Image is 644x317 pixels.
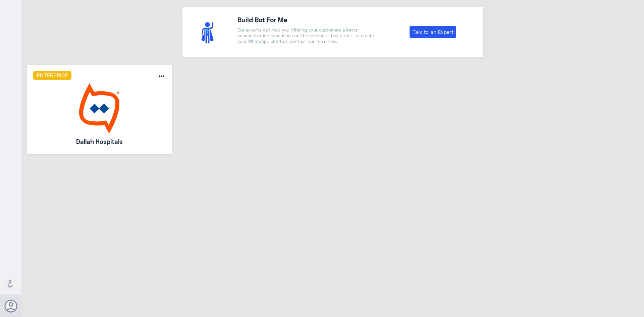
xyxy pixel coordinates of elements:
[51,137,148,146] h5: Dallah Hospitals
[410,26,456,38] a: Talk to an Expert
[33,83,166,134] img: bot image
[237,27,378,44] p: Our experts can help you offering your customers a better communication experience on the channel...
[157,72,165,80] i: more_horiz
[157,72,165,82] button: more_horiz
[237,14,378,24] h4: Build Bot For Me
[4,300,17,312] button: Avatar
[33,71,72,80] h6: Enterprise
